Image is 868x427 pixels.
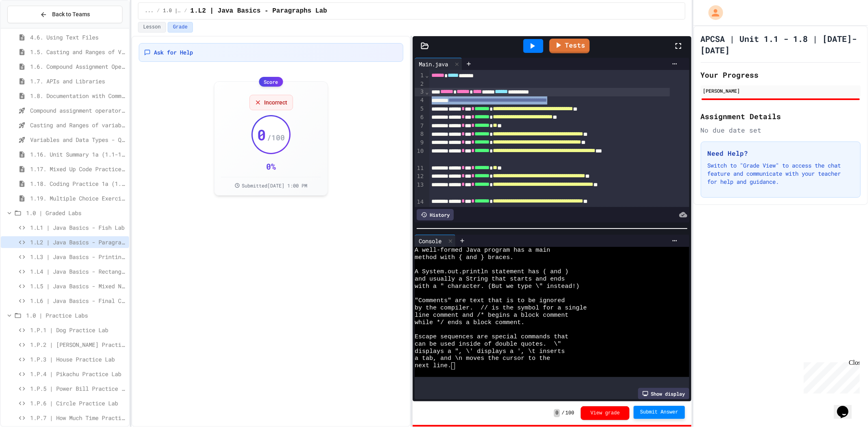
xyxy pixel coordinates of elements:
span: 1.16. Unit Summary 1a (1.1-1.6) [30,150,126,159]
div: Chat with us now!Close [3,3,56,52]
span: 1.P.3 | House Practice Lab [30,355,126,364]
span: Ask for Help [154,48,193,57]
span: 1.8. Documentation with Comments and Preconditions [30,91,126,100]
span: 1.P.6 | Circle Practice Lab [30,399,126,407]
span: 1.0 | Practice Labs [26,311,126,320]
span: 1.P.2 | [PERSON_NAME] Practice Lab [30,340,126,349]
span: 1.P.4 | Pikachu Practice Lab [30,370,126,378]
span: 1.P.7 | How Much Time Practice Lab [30,414,126,422]
span: 1.P.1 | Dog Practice Lab [30,326,126,334]
span: 1.L1 | Java Basics - Fish Lab [30,223,126,232]
span: by the compiler. // is the symbol for a single [415,305,587,312]
span: Fold line [425,72,429,78]
span: 1.0 | Graded Labs [163,8,181,14]
button: Submit Answer [634,406,685,419]
span: line comment and /* begins a block comment [415,312,568,319]
span: Submit Answer [640,409,678,416]
div: History [417,209,454,220]
div: Show display [638,388,689,399]
span: 0 [554,409,560,417]
span: 1.6. Compound Assignment Operators [30,62,126,71]
span: / 100 [267,132,285,143]
div: [PERSON_NAME] [703,87,858,94]
div: 10 [415,147,425,164]
span: 1.P.5 | Power Bill Practice Lab [30,384,126,393]
p: Switch to "Grade View" to access the chat feature and communicate with your teacher for help and ... [708,161,854,186]
span: Incorrect [265,98,288,107]
div: 13 [415,181,425,198]
span: Casting and Ranges of variables - Quiz [30,121,126,129]
span: 100 [566,410,575,416]
h1: APCSA | Unit 1.1 - 1.8 | [DATE]-[DATE] [701,33,861,56]
div: 1 [415,72,425,80]
div: 9 [415,139,425,147]
span: / [157,8,160,14]
div: Main.java [415,58,462,70]
div: 0 % [266,161,276,172]
h2: Assignment Details [701,111,861,122]
button: Grade [168,22,193,33]
div: Console [415,237,446,245]
a: Tests [549,39,590,53]
span: 1.5. Casting and Ranges of Values [30,48,126,56]
span: 1.7. APIs and Libraries [30,77,126,85]
div: No due date set [701,125,861,135]
span: displays a ", \' displays a ', \t inserts [415,348,565,355]
div: 5 [415,105,425,113]
span: "Comments" are text that is to be ignored [415,297,565,305]
div: 14 [415,198,425,207]
span: next line. [415,362,451,370]
span: 1.17. Mixed Up Code Practice 1.1-1.6 [30,165,126,173]
h3: Need Help? [708,148,854,158]
span: 1.L3 | Java Basics - Printing Code Lab [30,253,126,261]
span: a tab, and \n moves the cursor to the [415,355,550,362]
iframe: chat widget [834,394,860,419]
span: Back to Teams [52,10,90,19]
div: My Account [700,3,725,22]
span: 1.19. Multiple Choice Exercises for Unit 1a (1.1-1.6) [30,194,126,203]
span: 1.0 | Graded Labs [26,209,126,217]
div: Main.java [415,60,452,68]
div: 12 [415,172,425,181]
span: Submitted [DATE] 1:00 PM [242,182,308,189]
span: can be used inside of double quotes. \" [415,341,561,348]
span: and usually a String that starts and ends [415,276,565,283]
span: 1.L6 | Java Basics - Final Calculator Lab [30,296,126,305]
span: 1.L5 | Java Basics - Mixed Number Lab [30,282,126,290]
span: A System.out.println statement has ( and ) [415,268,568,276]
div: 8 [415,130,425,139]
div: 7 [415,122,425,131]
span: 1.18. Coding Practice 1a (1.1-1.6) [30,179,126,188]
span: / [562,410,564,416]
span: while */ ends a block comment. [415,319,525,327]
span: 1.L4 | Java Basics - Rectangle Lab [30,267,126,276]
button: View grade [581,406,630,420]
div: 6 [415,113,425,122]
span: Escape sequences are special commands that [415,333,568,341]
span: A well-formed Java program has a main [415,247,550,254]
div: 11 [415,164,425,173]
div: 4 [415,96,425,105]
div: 15 [415,207,425,215]
iframe: chat widget [800,359,860,394]
span: 4.6. Using Text Files [30,33,126,41]
span: 0 [257,126,266,143]
h2: Your Progress [701,69,861,81]
span: Variables and Data Types - Quiz [30,135,126,144]
button: Back to Teams [7,6,122,23]
span: method with { and } braces. [415,254,514,261]
div: Score [259,77,283,87]
span: Fold line [425,89,429,95]
div: 3 [415,88,425,96]
span: 1.L2 | Java Basics - Paragraphs Lab [30,238,126,246]
span: ... [145,8,154,14]
span: / [184,8,187,14]
span: 1.L2 | Java Basics - Paragraphs Lab [190,6,327,16]
div: 2 [415,80,425,88]
span: with a " character. (But we type \" instead!) [415,283,579,290]
button: Lesson [138,22,166,33]
span: Compound assignment operators - Quiz [30,106,126,115]
div: Console [415,235,456,247]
